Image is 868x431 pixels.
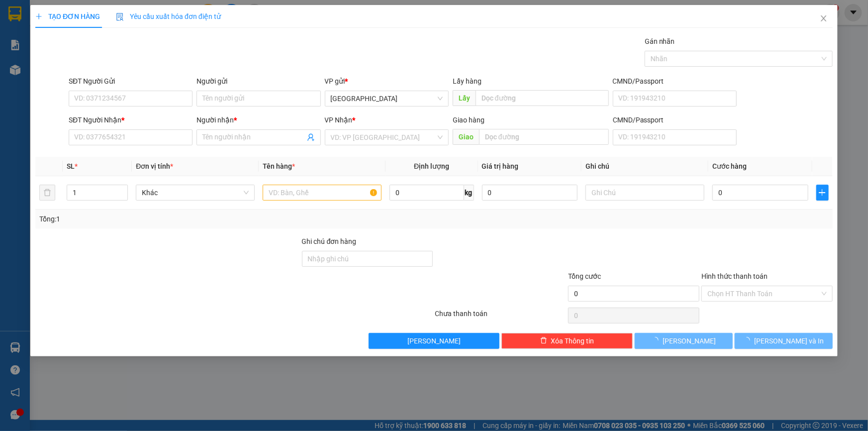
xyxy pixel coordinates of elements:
span: delete [540,337,547,345]
span: Khác [142,185,249,200]
span: Lấy [453,90,476,106]
input: Ghi chú đơn hàng [302,251,433,267]
span: Cước hàng [712,162,747,170]
span: Yêu cầu xuất hóa đơn điện tử [116,12,221,20]
label: Gán nhãn [645,37,675,45]
button: Close [810,5,838,33]
span: Giao [453,129,479,145]
span: loading [652,337,663,344]
input: Dọc đường [479,129,609,145]
span: user-add [307,133,315,141]
img: icon [116,13,124,21]
span: [PERSON_NAME] và In [755,335,824,346]
button: [PERSON_NAME] [635,333,733,349]
span: Lấy hàng [453,77,482,85]
span: close [820,14,828,22]
input: VD: Bàn, Ghế [263,185,382,201]
span: kg [464,185,474,201]
span: Giá trị hàng [482,162,519,170]
th: Ghi chú [581,157,708,176]
button: deleteXóa Thông tin [501,333,633,349]
span: [PERSON_NAME] [663,335,716,346]
input: Dọc đường [476,90,609,106]
label: Ghi chú đơn hàng [302,237,357,245]
span: loading [744,337,755,344]
div: Tổng: 1 [39,214,335,224]
span: Giao hàng [453,116,484,124]
span: TẠO ĐƠN HÀNG [35,12,100,20]
button: [PERSON_NAME] và In [735,333,833,349]
span: Đơn vị tính [136,162,173,170]
span: Tên hàng [263,162,295,170]
span: VP Nhận [325,116,353,124]
button: delete [39,185,55,201]
span: Xóa Thông tin [551,335,594,346]
div: Chưa thanh toán [434,308,568,325]
button: [PERSON_NAME] [369,333,500,349]
div: Người nhận [196,114,320,125]
div: VP gửi [325,76,449,87]
span: Định lượng [414,162,449,170]
button: plus [816,185,829,201]
input: 0 [482,185,578,201]
div: SĐT Người Gửi [69,76,193,87]
span: plus [817,189,828,197]
span: Tổng cước [568,272,601,280]
div: SĐT Người Nhận [69,114,193,125]
span: plus [35,13,42,20]
span: SL [67,162,75,170]
div: CMND/Passport [613,76,737,87]
label: Hình thức thanh toán [701,272,768,280]
div: Người gửi [196,76,320,87]
div: CMND/Passport [613,114,737,125]
input: Ghi Chú [585,185,704,201]
span: [PERSON_NAME] [407,335,461,346]
span: Sài Gòn [331,91,443,106]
